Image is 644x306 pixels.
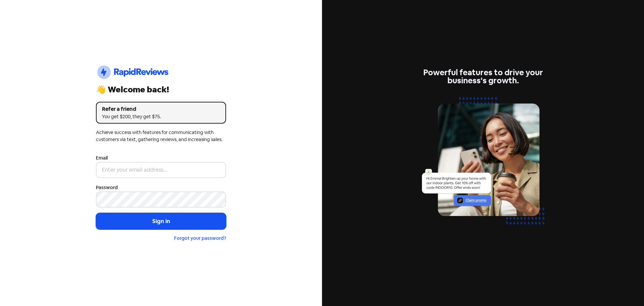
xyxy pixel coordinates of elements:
div: 👋 Welcome back! [96,86,226,94]
a: Forgot your password? [174,235,226,241]
div: Powerful features to drive your business's growth. [418,69,548,85]
input: Enter your email address... [96,162,226,178]
label: Password [96,184,118,191]
div: You get $200, they get $75. [102,113,220,120]
div: Refer a friend [102,105,220,113]
button: Sign in [96,213,226,230]
img: text-marketing [418,93,548,237]
div: Achieve success with features for communicating with customers via text, gathering reviews, and i... [96,129,226,143]
label: Email [96,155,108,162]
